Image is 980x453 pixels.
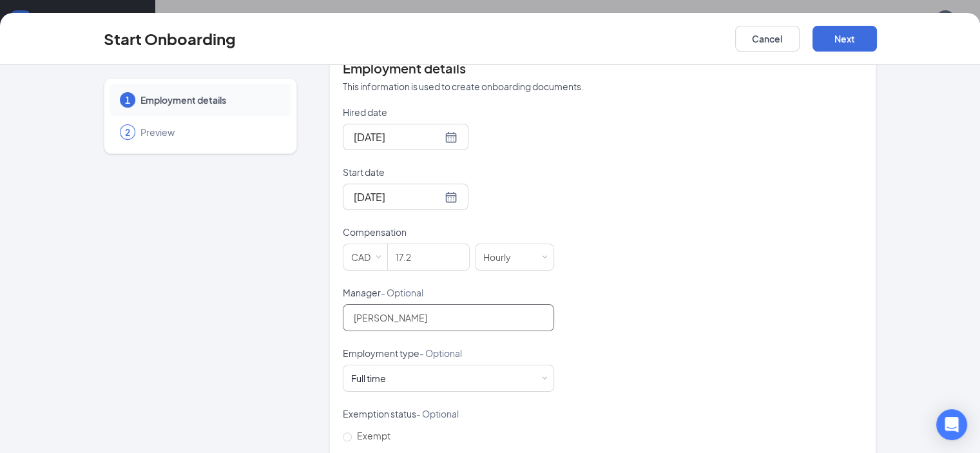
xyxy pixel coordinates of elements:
div: [object Object] [351,372,395,385]
span: 1 [125,93,130,106]
div: CAD [351,244,380,270]
span: - Optional [381,287,423,298]
p: Compensation [343,226,554,238]
span: Preview [140,126,278,139]
input: Amount [388,244,469,270]
div: Hourly [483,244,520,270]
p: Employment type [343,347,554,360]
input: Aug 26, 2025 [354,129,442,145]
span: - Optional [419,347,462,359]
p: This information is used to create onboarding documents. [343,80,863,93]
div: Full time [351,372,386,385]
span: Exempt [352,430,396,441]
p: Hired date [343,106,554,119]
p: Manager [343,286,554,299]
span: 2 [125,126,130,139]
input: Aug 2, 2025 [354,189,442,205]
span: - Optional [416,408,459,419]
p: Exemption status [343,407,554,420]
h3: Start Onboarding [104,28,236,50]
p: Start date [343,166,554,178]
span: Employment details [140,93,278,106]
button: Next [812,26,877,52]
input: Manager name [343,304,554,331]
h4: Employment details [343,59,863,77]
div: Open Intercom Messenger [936,409,967,440]
button: Cancel [735,26,800,52]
